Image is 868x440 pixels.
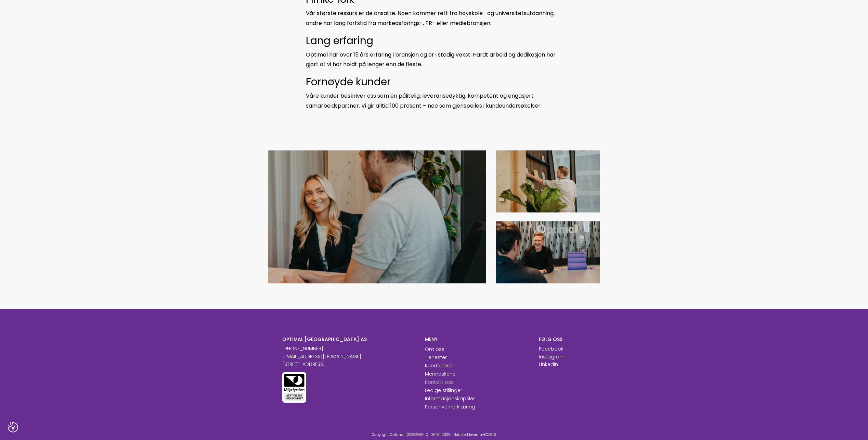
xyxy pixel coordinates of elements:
[425,354,447,361] a: Tjenester
[425,387,462,394] a: Ledige stillinger
[306,51,556,69] span: Optimal har over 15 års erfaring i bransjen og er i stadig vekst. Hardt arbeid og dedikasjon har ...
[306,33,373,48] span: Lang erfaring
[539,361,558,368] p: LinkedIn
[425,403,475,410] a: Personvernerklæring
[539,345,563,352] a: Facebook
[282,353,361,360] a: [EMAIL_ADDRESS][DOMAIN_NAME]
[282,336,415,342] h6: OPTIMAL [GEOGRAPHIC_DATA] AS
[425,336,529,342] h6: MENY
[306,92,542,110] span: Våre kunder beskriver oss som en pålitelig, leveransedyktig, kompetent og engasjert samarbeidspar...
[306,9,555,27] span: Vår største ressurs er de ansatte. Noen kommer rett fra høyskole- og universitetsutdanning, andre...
[425,370,456,377] a: Menneskene
[451,432,452,437] span: |
[8,422,18,432] button: Samtykkepreferanser
[453,432,496,437] span: Nettsted levert av
[282,372,306,403] img: Miljøfyrtårn sertifisert virksomhet
[425,379,454,386] a: Kontakt oss
[372,432,450,437] span: Copyright Optimal [GEOGRAPHIC_DATA] 2025
[484,432,496,437] a: KODEKS
[425,346,444,353] a: Om oss
[425,395,475,402] a: Informasjonskapsler
[539,336,586,342] h6: FØLG OSS
[539,353,565,360] a: Instagram
[282,361,415,368] p: [STREET_ADDRESS]
[539,361,558,368] a: LinkedIn
[425,362,454,369] a: Kundecaser
[8,422,18,432] img: Revisit consent button
[306,74,391,89] span: Fornøyde kunder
